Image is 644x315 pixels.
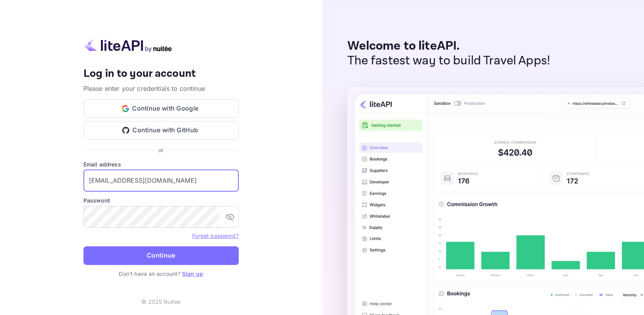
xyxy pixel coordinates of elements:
input: Enter your email address [83,170,239,192]
button: Continue with Google [83,99,239,118]
button: Continue [83,246,239,265]
img: liteapi [83,37,173,52]
button: toggle password visibility [222,209,238,225]
a: Forget password? [192,232,238,239]
p: or [158,146,163,154]
a: Sign up [182,270,203,277]
button: Continue with GitHub [83,121,239,140]
h4: Log in to your account [83,67,239,81]
p: The fastest way to build Travel Apps! [347,54,550,68]
p: Please enter your credentials to continue [83,84,239,93]
p: Don't have an account? [83,270,239,278]
label: Email address [83,160,239,168]
p: Welcome to liteAPI. [347,39,550,54]
p: © 2025 Nuitee [141,298,181,306]
a: Forget password? [192,232,238,239]
label: Password [83,196,239,204]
